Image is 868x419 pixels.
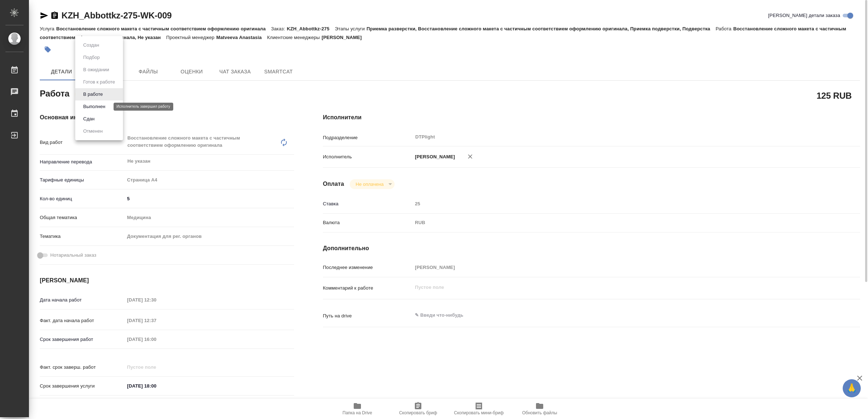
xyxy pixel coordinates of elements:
button: Создан [81,41,101,49]
button: В работе [81,90,105,98]
button: Выполнен [81,103,107,111]
button: Готов к работе [81,78,117,86]
button: Подбор [81,54,102,61]
button: Отменен [81,127,105,135]
button: Сдан [81,115,97,123]
button: В ожидании [81,66,111,74]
